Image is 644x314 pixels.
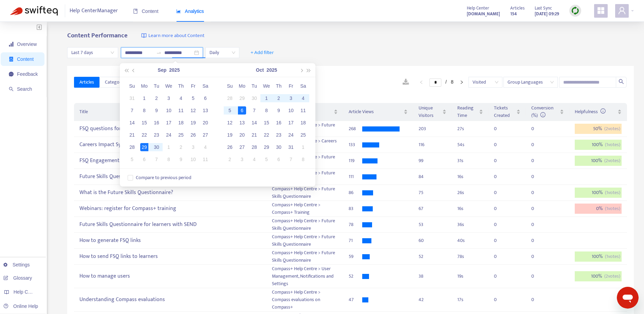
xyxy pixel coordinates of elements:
div: 0 [494,157,508,164]
span: Helpfulness [575,108,606,116]
div: 5 [262,155,271,163]
div: 268 [349,125,362,133]
div: 2 [152,94,161,102]
th: Tu [150,80,163,92]
div: 67 [419,205,446,212]
div: 7 [287,155,295,163]
td: 2025-09-29 [138,141,150,153]
div: 28 [250,143,258,151]
th: Tickets Created [489,103,526,121]
td: 2025-10-03 [285,92,297,104]
td: 2025-11-04 [248,153,260,165]
th: Mo [236,80,248,92]
div: 2 [275,94,283,102]
div: 10 [165,106,173,115]
div: 0 [494,189,508,196]
th: Unique Visitors [413,103,452,121]
div: 8 [262,106,271,115]
td: 2025-09-04 [175,92,187,104]
td: 2025-10-11 [199,153,211,165]
td: 2025-11-07 [285,153,297,165]
div: 7 [128,106,136,115]
div: 28 [128,143,136,151]
th: Article Views [343,103,413,121]
th: Sa [297,80,309,92]
div: 27 [201,131,209,139]
td: 2025-10-07 [150,153,163,165]
td: Compass+ Help Centre > Future Skills Questionnaire [266,185,343,201]
div: 0 [494,173,508,180]
th: We [163,80,175,92]
span: ( 1 votes) [605,141,620,149]
td: 2025-10-02 [175,141,187,153]
td: 2025-09-11 [175,104,187,117]
div: 2 [226,155,234,163]
td: 2025-10-17 [285,117,297,129]
div: 19 [189,119,197,127]
button: left [416,78,427,86]
div: 13 [201,106,209,115]
span: Content [17,56,34,62]
div: 1 [140,94,148,102]
div: 19 [226,131,234,139]
div: 23 [152,131,161,139]
div: 4 [201,143,209,151]
div: 17 [165,119,173,127]
td: 2025-09-26 [187,129,199,141]
div: 18 [299,119,307,127]
span: Compare to previous period [133,174,194,181]
td: 2025-09-10 [163,104,175,117]
span: left [419,80,423,84]
th: Mo [138,80,150,92]
div: 20 [238,131,246,139]
div: Webinars: register for Compass+ training [79,203,261,214]
span: ( 2 votes) [604,157,620,164]
td: 2025-10-04 [199,141,211,153]
div: 29 [262,143,271,151]
td: 2025-09-08 [138,104,150,117]
th: Th [273,80,285,92]
a: [DOMAIN_NAME] [467,10,500,18]
div: 100 % [575,156,622,166]
span: area-chart [176,9,181,14]
div: 9 [177,155,185,163]
span: container [9,57,14,62]
td: 2025-09-13 [199,104,211,117]
div: 9 [275,106,283,115]
span: Overview [17,41,37,47]
td: 2025-10-26 [224,141,236,153]
div: 5 [226,106,234,115]
div: 9 [152,106,161,115]
a: Glossary [3,275,32,281]
div: 0 [531,189,545,196]
button: Categories [99,77,132,88]
div: What is the Future Skills Questionnaire? [79,187,261,198]
td: 2025-09-23 [150,129,163,141]
span: Feedback [17,71,38,77]
div: 0 [531,141,545,149]
div: 24 [287,131,295,139]
td: 2025-09-30 [248,92,260,104]
td: 2025-09-15 [138,117,150,129]
td: 2025-10-11 [297,104,309,117]
td: 2025-10-06 [236,104,248,117]
div: 25 [177,131,185,139]
td: 2025-10-25 [297,129,309,141]
div: 30 [275,143,283,151]
div: 11 [177,106,185,115]
div: 75 [419,189,446,196]
div: 84 [419,173,446,180]
td: 2025-10-27 [236,141,248,153]
td: 2025-10-03 [187,141,199,153]
div: 203 [419,125,446,133]
div: 29 [140,143,148,151]
td: 2025-09-05 [187,92,199,104]
td: 2025-09-07 [126,104,138,117]
img: image-link [141,33,147,38]
div: 26 s [457,189,483,196]
div: 16 [152,119,161,127]
td: 2025-10-23 [273,129,285,141]
button: Oct [256,63,264,77]
td: 2025-09-27 [199,129,211,141]
span: Conversion (%) [531,104,553,119]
